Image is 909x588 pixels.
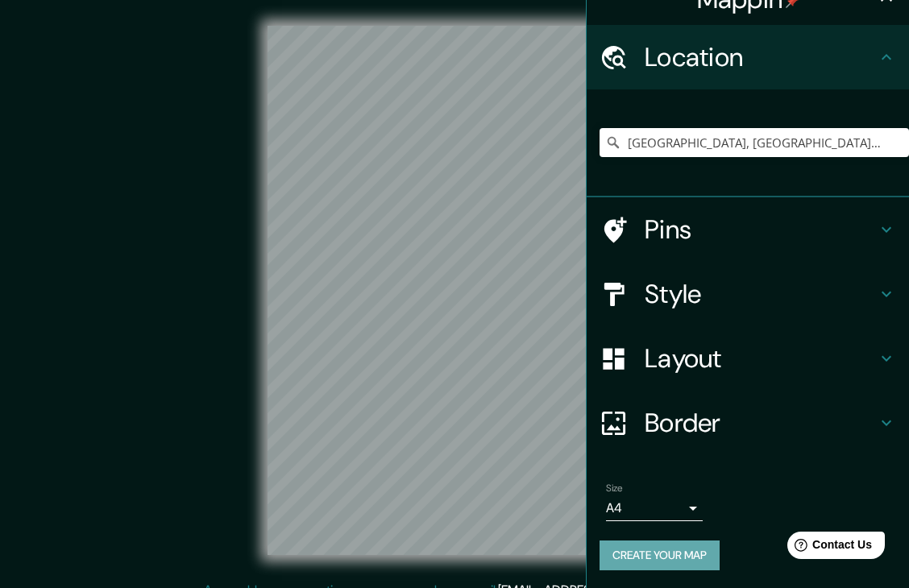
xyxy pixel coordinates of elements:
[587,262,909,326] div: Style
[606,495,703,521] div: A4
[587,197,909,262] div: Pins
[645,407,877,439] h4: Border
[587,25,909,89] div: Location
[587,391,909,455] div: Border
[645,278,877,310] h4: Style
[645,213,877,246] h4: Pins
[606,482,623,495] label: Size
[645,342,877,375] h4: Layout
[766,525,891,570] iframe: Help widget launcher
[645,41,877,73] h4: Location
[600,540,720,570] button: Create your map
[600,128,909,157] input: Pick your city or area
[268,26,642,555] canvas: Map
[587,326,909,391] div: Layout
